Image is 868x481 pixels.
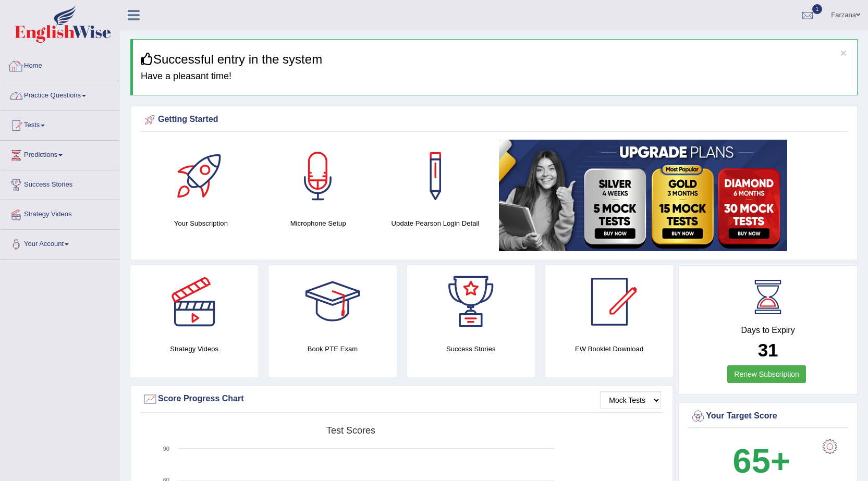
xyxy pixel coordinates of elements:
span: 1 [812,4,823,14]
a: Predictions [1,141,119,167]
h3: Successful entry in the system [141,53,849,66]
h4: Success Stories [407,343,535,354]
h4: Your Subscription [148,218,254,229]
h4: Days to Expiry [690,326,846,335]
img: small5.jpg [499,140,787,251]
button: × [840,47,847,58]
a: Home [1,52,119,78]
h4: Book PTE Exam [268,343,396,354]
div: Getting Started [142,112,846,128]
div: Score Progress Chart [142,391,661,407]
text: 90 [163,446,169,452]
a: Strategy Videos [1,200,119,226]
a: Renew Subscription [727,365,806,383]
a: Success Stories [1,170,119,196]
a: Practice Questions [1,81,119,107]
div: Your Target Score [690,409,846,424]
b: 65+ [733,442,790,480]
a: Your Account [1,230,119,256]
h4: Have a pleasant time! [141,71,849,82]
h4: Microphone Setup [265,218,372,229]
h4: Update Pearson Login Detail [382,218,489,229]
a: Tests [1,111,119,137]
b: 31 [758,340,778,360]
h4: EW Booklet Download [545,343,673,354]
h4: Strategy Videos [130,343,258,354]
tspan: Test scores [326,425,375,436]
